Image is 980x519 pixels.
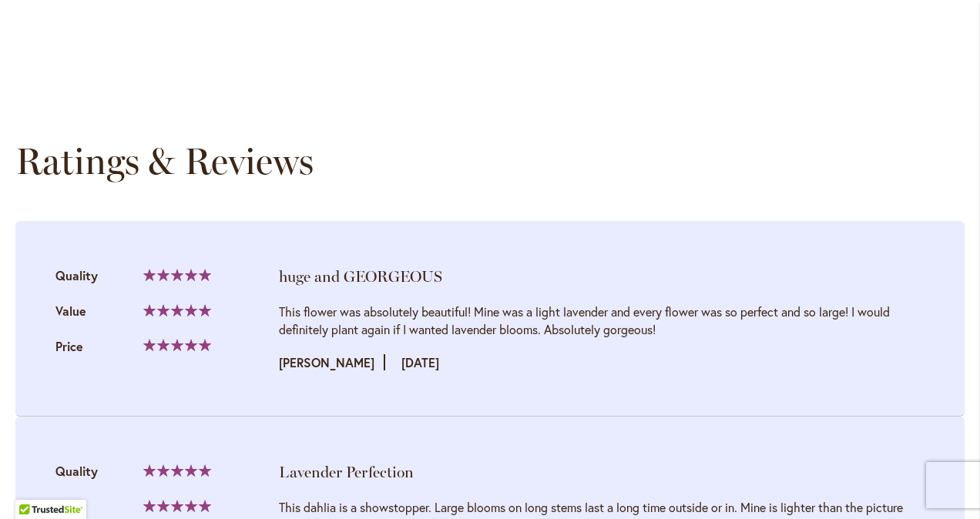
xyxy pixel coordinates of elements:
div: 100% [143,339,211,351]
span: Quality [55,463,98,479]
strong: [PERSON_NAME] [279,354,385,370]
span: Value [55,498,86,514]
span: Quality [55,267,98,283]
div: 100% [143,269,211,281]
span: Value [55,303,86,319]
strong: Ratings & Reviews [15,139,314,183]
div: This flower was absolutely beautiful! Mine was a light lavender and every flower was so perfect a... [279,303,925,338]
div: huge and GEORGEOUS [279,266,925,287]
div: 100% [143,464,211,477]
div: Lavender Perfection [279,461,925,483]
span: Price [55,338,83,354]
div: 100% [143,304,211,316]
time: [DATE] [401,354,439,370]
div: 100% [143,500,211,512]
